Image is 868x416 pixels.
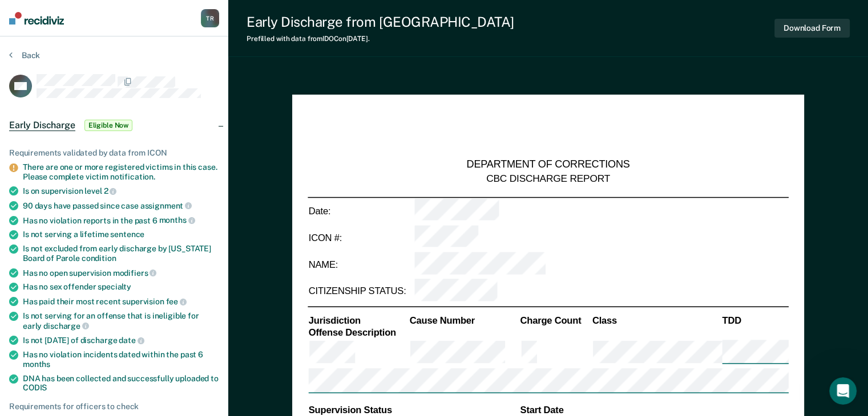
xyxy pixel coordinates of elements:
div: DNA has been collected and successfully uploaded to [23,374,219,393]
th: Charge Count [519,314,591,327]
span: Eligible Now [84,120,133,131]
div: Has paid their most recent supervision [23,296,219,307]
td: ICON #: [308,225,413,251]
span: date [119,336,144,345]
div: Is not serving for an offense that is ineligible for early [23,311,219,331]
span: specialty [98,282,131,291]
th: Cause Number [409,314,519,327]
th: Start Date [519,403,789,416]
div: Has no violation reports in the past 6 [23,215,219,226]
div: 90 days have passed since case [23,201,219,211]
th: Jurisdiction [308,314,409,327]
div: Is not serving a lifetime [23,230,219,239]
div: Has no sex offender [23,282,219,292]
span: months [23,360,50,369]
div: Is not excluded from early discharge by [US_STATE] Board of Parole [23,244,219,263]
th: TDD [721,314,789,327]
button: TR [201,9,219,27]
div: Early Discharge from [GEOGRAPHIC_DATA] [247,14,514,30]
span: discharge [43,321,89,331]
span: 2 [104,186,117,195]
td: Date: [308,197,413,225]
div: DEPARTMENT OF CORRECTIONS [467,158,630,172]
div: T R [201,9,219,27]
td: CITIZENSHIP STATUS: [308,278,413,305]
th: Class [591,314,721,327]
span: months [159,215,195,225]
div: Prefilled with data from IDOC on [DATE] . [247,35,514,43]
div: There are one or more registered victims in this case. Please complete victim notification. [23,162,219,182]
iframe: Intercom live chat [829,377,857,405]
button: Download Form [774,19,850,38]
div: Has no violation incidents dated within the past 6 [23,350,219,369]
span: assignment [140,201,192,210]
span: Early Discharge [9,120,75,131]
span: fee [166,297,187,306]
div: CBC DISCHARGE REPORT [486,172,610,185]
button: Back [9,50,40,60]
div: Requirements for officers to check [9,402,219,411]
th: Offense Description [308,327,409,339]
div: Is not [DATE] of discharge [23,335,219,345]
span: sentence [110,230,144,239]
td: NAME: [308,251,413,278]
div: Requirements validated by data from ICON [9,148,219,158]
span: modifiers [113,268,157,278]
span: condition [82,254,116,263]
span: CODIS [23,383,47,392]
img: Recidiviz [9,12,64,25]
th: Supervision Status [308,403,519,416]
div: Is on supervision level [23,186,219,196]
div: Has no open supervision [23,268,219,278]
